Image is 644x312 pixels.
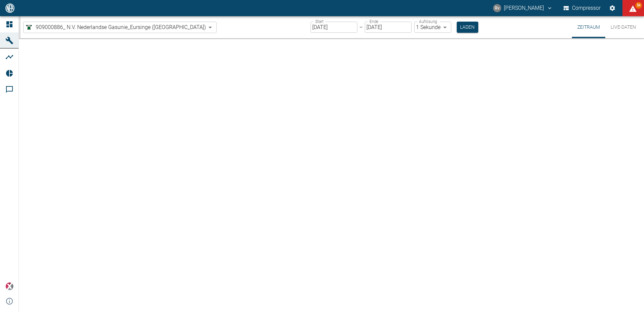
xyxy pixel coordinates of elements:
div: Rv [493,4,501,12]
label: Auflösung [419,19,437,24]
div: 1 Sekunde [414,22,451,33]
input: DD.MM.YYYY [311,22,357,33]
img: logo [5,3,15,12]
button: robert.vanlienen@neuman-esser.com [492,2,554,14]
button: Compressor [562,2,602,14]
button: Laden [457,22,478,33]
a: 909000886_ N.V. Nederlandse Gasunie_Eursinge ([GEOGRAPHIC_DATA]) [25,23,206,31]
input: DD.MM.YYYY [365,22,412,33]
button: Einstellungen [606,2,618,14]
button: Zeitraum [572,16,605,38]
img: Xplore Logo [5,282,13,290]
label: Start [315,19,324,24]
p: – [359,23,363,31]
span: 54 [635,2,642,9]
button: Live-Daten [605,16,641,38]
label: Ende [369,19,378,24]
span: 909000886_ N.V. Nederlandse Gasunie_Eursinge ([GEOGRAPHIC_DATA]) [36,23,206,31]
